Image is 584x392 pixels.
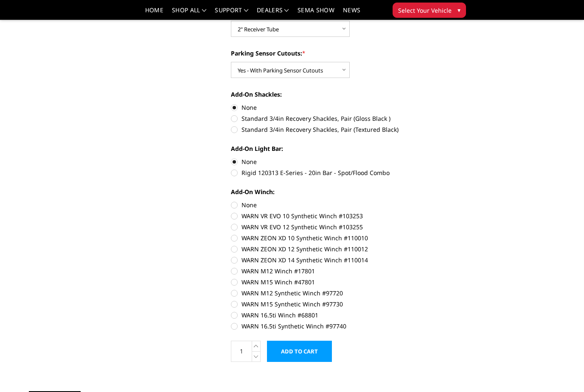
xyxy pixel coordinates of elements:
[231,157,421,166] label: None
[231,245,421,253] label: WARN ZEON XD 12 Synthetic Winch #110012
[231,289,421,297] label: WARN M12 Synthetic Winch #97720
[393,3,466,18] button: Select Your Vehicle
[231,322,421,331] label: WARN 16.5ti Synthetic Winch #97740
[458,6,460,14] span: ▾
[298,7,334,19] a: SEMA Show
[231,144,421,153] label: Add-On Light Bar:
[231,300,421,309] label: WARN M15 Synthetic Winch #97730
[145,7,163,19] a: Home
[343,7,360,19] a: News
[231,103,421,112] label: None
[215,7,248,19] a: Support
[231,278,421,286] label: WARN M15 Winch #47801
[231,211,421,220] label: WARN VR EVO 10 Synthetic Winch #103253
[231,200,421,209] label: None
[231,90,421,99] label: Add-On Shackles:
[231,114,421,123] label: Standard 3/4in Recovery Shackles, Pair (Gloss Black )
[231,311,421,320] label: WARN 16.5ti Winch #68801
[231,234,421,242] label: WARN ZEON XD 10 Synthetic Winch #110010
[231,256,421,264] label: WARN ZEON XD 14 Synthetic Winch #110014
[231,125,421,134] label: Standard 3/4in Recovery Shackles, Pair (Textured Black)
[231,267,421,275] label: WARN M12 Winch #17801
[231,222,421,231] label: WARN VR EVO 12 Synthetic Winch #103255
[398,6,452,15] span: Select Your Vehicle
[231,187,421,196] label: Add-On Winch:
[231,49,421,58] label: Parking Sensor Cutouts:
[172,7,206,19] a: shop all
[267,341,332,362] input: Add to Cart
[257,7,289,19] a: Dealers
[231,168,421,177] label: Rigid 120313 E-Series - 20in Bar - Spot/Flood Combo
